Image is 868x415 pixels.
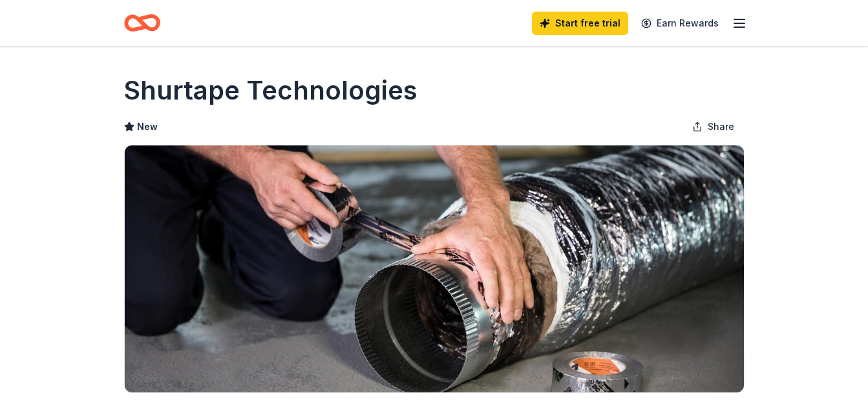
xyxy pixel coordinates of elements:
[682,114,745,140] button: Share
[708,119,734,134] span: Share
[137,119,158,134] span: New
[124,72,418,109] h1: Shurtape Technologies
[633,12,726,35] a: Earn Rewards
[532,12,628,35] a: Start free trial
[125,145,744,392] img: Image for Shurtape Technologies
[124,8,160,38] a: Home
